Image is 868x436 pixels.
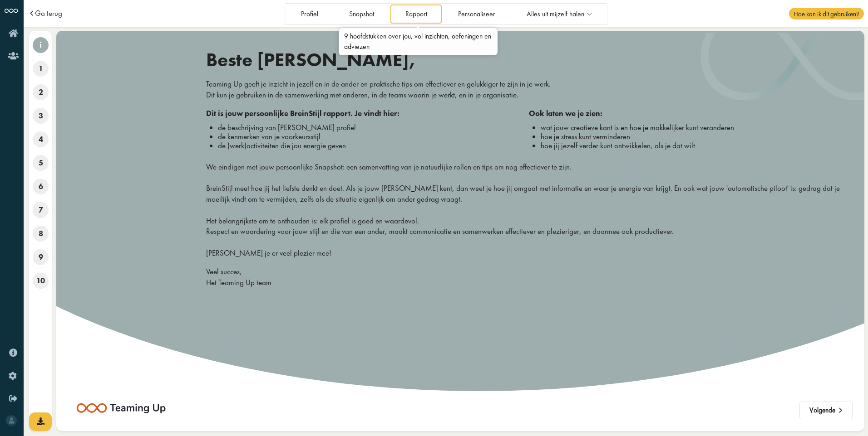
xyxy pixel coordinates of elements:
a: Ga terug [35,10,62,17]
span: 5 [33,155,49,171]
div: Ook laten we je zien: [529,108,852,119]
li: hoe je stress kunt verminderen [541,132,852,141]
span: BreinStijl meet hoe jij het liefste denkt en doet. Als je jouw [PERSON_NAME] kent, dan weet je ho... [206,183,840,204]
li: hoe jij jezelf verder kunt ontwikkelen, als je dat wilt [541,141,852,150]
p: Teaming Up geeft je inzicht in jezelf en in de ander en praktische tips om effectiever en gelukki... [206,79,852,101]
span: Hoe kan ik dit gebruiken? [789,8,863,19]
a: Rapport [390,5,442,23]
a: Personaliseer [444,5,510,23]
span: 9 [33,249,49,265]
span: 10 [33,273,49,289]
button: Volgende [799,402,853,420]
p: Veel succes, Het Teaming Up team [206,266,852,288]
div: Dit is jouw persoonlijke BreinStijl rapport. Je vindt hier: [206,108,529,119]
img: teaming-logo.png [76,401,167,416]
span: 7 [33,202,49,218]
span: 3 [33,108,49,124]
span: 1 [33,61,49,77]
span: 6 [33,179,49,194]
span: 2 [33,84,49,100]
li: de beschrijving van [PERSON_NAME] profiel [218,123,529,132]
a: Profiel [286,5,333,23]
div: We eindigen met jouw persoonlijke Snapshot: een samenvatting van je natuurlijke rollen en tips om... [199,48,852,296]
a: Alles uit mijzelf halen [512,5,606,23]
span: i [33,37,49,53]
li: de kenmerken van je voorkeursstijl [218,132,529,141]
li: de (werk)activiteiten die jou energie geven [218,141,529,150]
p: Het belangrijkste om te onthouden is: elk profiel is goed en waardevol. Respect en waardering voo... [206,205,852,259]
a: Snapshot [335,5,389,23]
span: 8 [33,226,49,242]
h1: Beste [PERSON_NAME], [206,48,852,71]
span: 4 [33,131,49,147]
span: Alles uit mijzelf halen [527,10,584,18]
li: wat jouw creatieve kant is en hoe je makkelijker kunt veranderen [541,123,852,132]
